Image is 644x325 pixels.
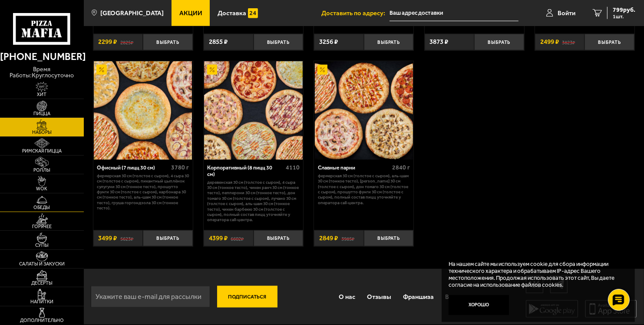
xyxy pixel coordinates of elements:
[207,180,299,223] p: Деревенская 30 см (толстое с сыром), 4 сыра 30 см (тонкое тесто), Чикен Ранч 30 см (тонкое тесто)...
[231,235,244,242] s: 6602 ₽
[218,10,246,17] span: Доставка
[315,61,413,159] img: Славные парни
[98,235,117,242] span: 3499 ₽
[94,61,192,159] img: Офисный (7 пицц 30 см)
[204,61,302,159] img: Корпоративный (8 пицц 30 см)
[364,34,414,50] button: Выбрать
[364,230,414,247] button: Выбрать
[392,164,410,171] span: 2840 г
[333,286,361,308] a: О нас
[217,286,277,308] button: Подписаться
[397,286,439,308] a: Франшиза
[562,39,575,45] s: 3823 ₽
[321,10,390,17] span: Доставить по адресу:
[429,39,448,45] span: 3873 ₽
[143,34,193,50] button: Выбрать
[179,10,202,17] span: Акции
[613,7,635,13] span: 799 руб.
[120,39,133,45] s: 2825 ₽
[100,10,164,17] span: [GEOGRAPHIC_DATA]
[318,173,410,206] p: Фермерская 30 см (толстое с сыром), Аль-Шам 30 см (тонкое тесто), [PERSON_NAME] 30 см (толстое с ...
[540,39,559,45] span: 2499 ₽
[207,65,217,75] img: Акционный
[204,61,303,159] a: АкционныйКорпоративный (8 пицц 30 см)
[98,39,117,45] span: 2299 ₽
[96,65,106,75] img: Акционный
[143,230,193,247] button: Выбрать
[439,286,479,308] a: Вакансии
[254,230,304,247] button: Выбрать
[585,34,634,50] button: Выбрать
[317,65,327,75] img: Акционный
[318,165,390,171] div: Славные парни
[314,61,413,159] a: АкционныйСлавные парни
[171,164,189,171] span: 3780 г
[613,14,635,19] span: 1 шт.
[97,165,169,171] div: Офисный (7 пицц 30 см)
[361,286,397,308] a: Отзывы
[390,5,519,21] input: Ваш адрес доставки
[207,165,283,178] div: Корпоративный (8 пицц 30 см)
[91,286,210,308] input: Укажите ваш e-mail для рассылки
[319,235,338,242] span: 2849 ₽
[474,34,524,50] button: Выбрать
[97,173,189,211] p: Фермерская 30 см (толстое с сыром), 4 сыра 30 см (толстое с сыром), Пикантный цыплёнок сулугуни 3...
[558,10,575,17] span: Войти
[286,164,300,171] span: 4110
[209,235,228,242] span: 4399 ₽
[248,8,258,18] img: 15daf4d41897b9f0e9f617042186c801.svg
[341,235,354,242] s: 3985 ₽
[319,39,338,45] span: 3256 ₽
[449,261,623,289] p: На нашем сайте мы используем cookie для сбора информации технического характера и обрабатываем IP...
[93,61,193,159] a: АкционныйОфисный (7 пицц 30 см)
[209,39,228,45] span: 2855 ₽
[254,34,304,50] button: Выбрать
[120,235,133,242] s: 5623 ₽
[449,295,509,315] button: Хорошо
